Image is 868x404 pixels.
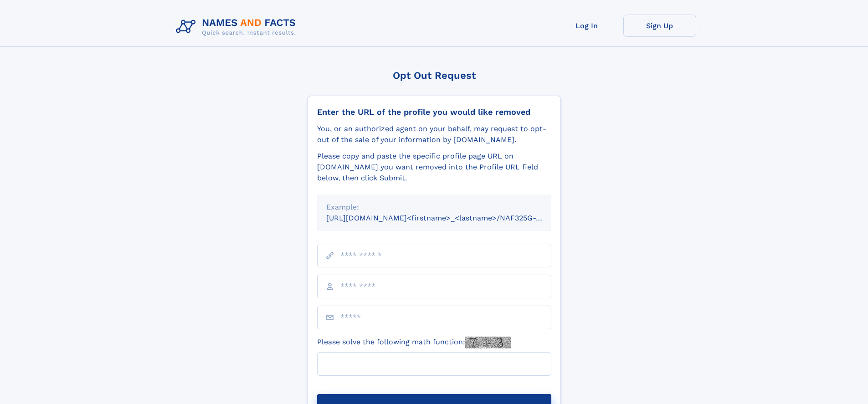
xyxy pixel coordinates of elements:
[623,15,696,37] a: Sign Up
[317,337,511,348] label: Please solve the following math function:
[550,15,623,37] a: Log In
[326,202,542,213] div: Example:
[317,151,551,184] div: Please copy and paste the specific profile page URL on [DOMAIN_NAME] you want removed into the Pr...
[317,123,551,145] div: You, or an authorized agent on your behalf, may request to opt-out of the sale of your informatio...
[317,107,551,117] div: Enter the URL of the profile you would like removed
[326,214,569,222] small: [URL][DOMAIN_NAME]<firstname>_<lastname>/NAF325G-xxxxxxxx
[172,15,303,39] img: Logo Names and Facts
[308,70,561,81] div: Opt Out Request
